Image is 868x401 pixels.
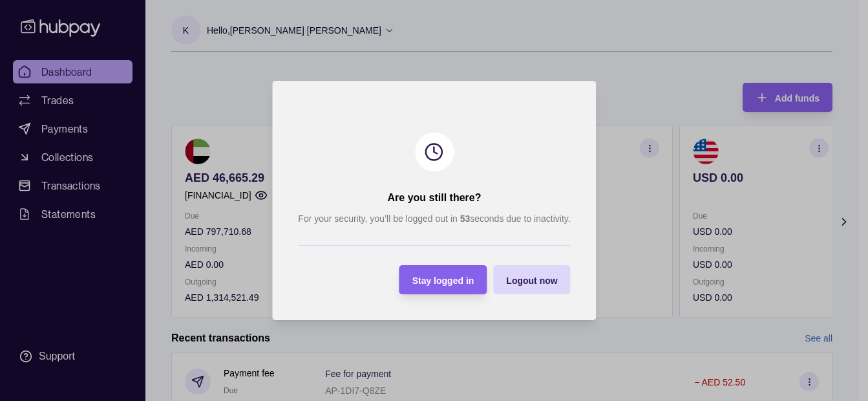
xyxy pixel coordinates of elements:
h2: Are you still there? [387,191,481,205]
button: Logout now [493,265,570,294]
span: Logout now [506,276,557,286]
span: Stay logged in [412,276,474,286]
button: Stay logged in [399,265,487,294]
strong: 53 [460,213,470,224]
p: For your security, you’ll be logged out in seconds due to inactivity. [298,211,570,226]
